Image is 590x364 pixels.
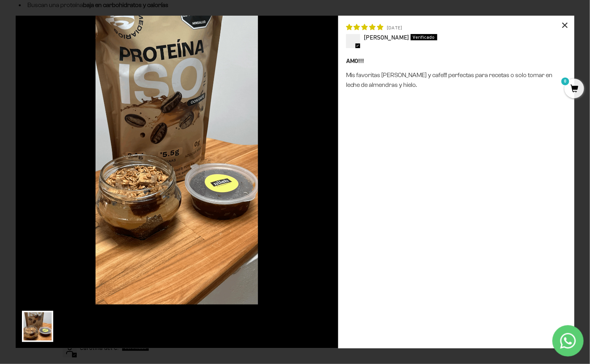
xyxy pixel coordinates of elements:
[387,25,402,31] span: [DATE]
[364,34,409,41] span: [PERSON_NAME]
[561,77,570,86] mark: 0
[346,23,384,31] span: 5 star review
[556,16,574,34] div: ×
[16,16,338,305] img: 1754431148__tempimageabbjct__original.gif
[565,85,584,94] a: 0
[346,70,567,90] p: Mis favoritas [PERSON_NAME] y cafe!!! perfectas para recetas o solo tomar en leche de almendras y...
[346,56,567,66] div: AMO!!!
[22,311,53,342] img: User picture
